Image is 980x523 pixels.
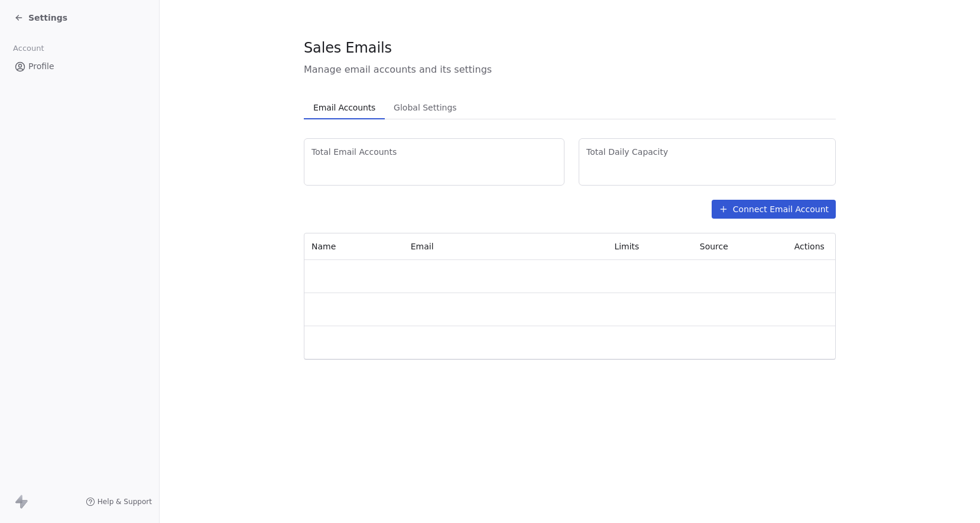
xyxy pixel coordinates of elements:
[794,242,825,251] span: Actions
[304,39,392,57] span: Sales Emails
[309,99,380,116] span: Email Accounts
[700,242,728,251] span: Source
[311,146,557,158] span: Total Email Accounts
[14,12,67,24] a: Settings
[389,99,462,116] span: Global Settings
[98,497,152,506] span: Help & Support
[8,40,49,57] span: Account
[304,63,836,77] span: Manage email accounts and its settings
[311,242,336,251] span: Name
[712,200,836,219] button: Connect Email Account
[614,242,639,251] span: Limits
[9,57,150,76] a: Profile
[411,242,434,251] span: Email
[28,12,67,24] span: Settings
[586,146,828,158] span: Total Daily Capacity
[28,60,54,73] span: Profile
[86,497,152,506] a: Help & Support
